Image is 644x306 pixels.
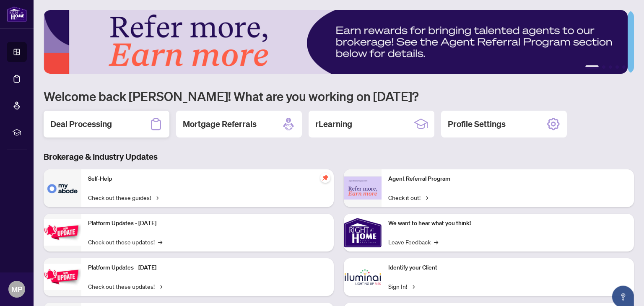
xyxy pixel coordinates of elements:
img: Agent Referral Program [344,176,382,200]
span: pushpin [320,173,330,183]
p: Identify your Client [388,263,627,272]
a: Check out these guides!→ [88,193,158,202]
img: We want to hear what you think! [344,214,382,252]
span: → [434,237,438,246]
a: Sign In!→ [388,282,415,291]
button: 4 [615,65,619,69]
img: Platform Updates - July 21, 2025 [44,219,81,246]
p: Agent Referral Program [388,174,627,184]
h2: Profile Settings [448,118,506,130]
button: 1 [585,65,599,69]
h2: Deal Processing [50,118,112,130]
p: Self-Help [88,174,327,184]
p: Platform Updates - [DATE] [88,219,327,228]
a: Leave Feedback→ [388,237,438,246]
button: Open asap [610,277,636,302]
a: Check out these updates!→ [88,282,162,291]
h2: rLearning [315,118,352,130]
img: Slide 0 [44,10,628,74]
h3: Brokerage & Industry Updates [44,151,634,163]
img: Platform Updates - July 8, 2025 [44,264,81,290]
img: logo [7,6,27,22]
span: → [154,193,158,202]
span: MP [11,283,22,295]
h2: Mortgage Referrals [183,118,257,130]
p: We want to hear what you think! [388,219,627,228]
a: Check out these updates!→ [88,237,162,246]
button: 2 [602,65,605,69]
h1: Welcome back [PERSON_NAME]! What are you working on [DATE]? [44,88,634,104]
img: Self-Help [44,169,81,207]
a: Check it out!→ [388,193,428,202]
span: → [410,282,415,291]
img: Identify your Client [344,258,382,296]
button: 5 [622,65,626,69]
button: 3 [609,65,612,69]
span: → [158,282,162,291]
span: → [158,237,162,246]
p: Platform Updates - [DATE] [88,263,327,272]
span: → [424,193,428,202]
